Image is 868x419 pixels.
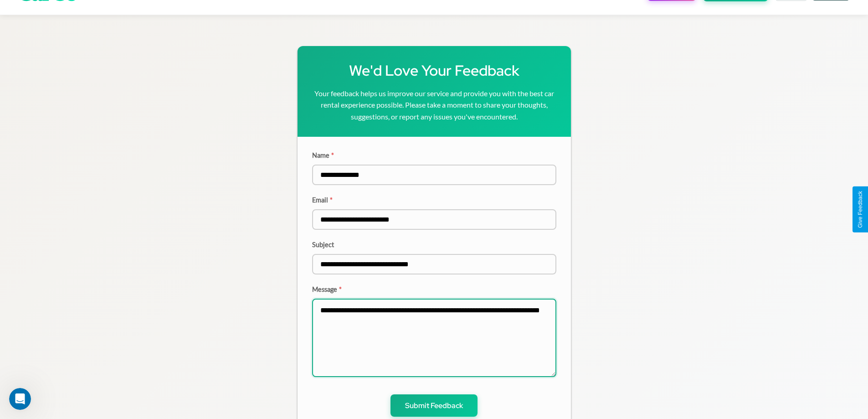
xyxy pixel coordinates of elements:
[312,88,556,123] p: Your feedback helps us improve our service and provide you with the best car rental experience po...
[312,196,556,204] label: Email
[312,151,556,159] label: Name
[312,241,556,248] label: Subject
[857,191,863,228] div: Give Feedback
[312,61,556,80] h1: We'd Love Your Feedback
[312,285,556,293] label: Message
[9,388,31,410] iframe: Intercom live chat
[390,394,478,417] button: Submit Feedback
